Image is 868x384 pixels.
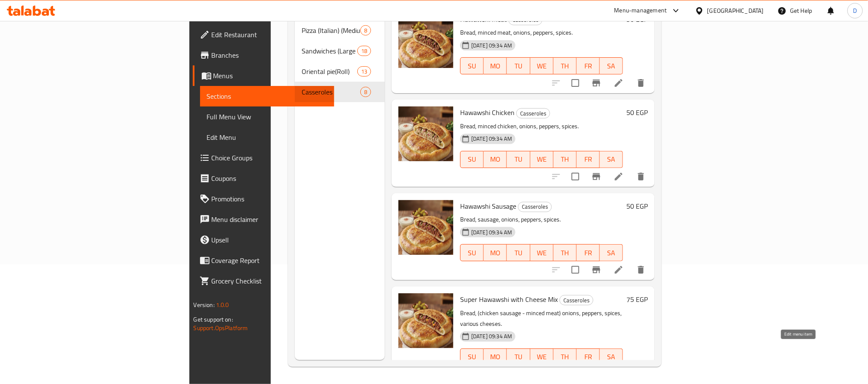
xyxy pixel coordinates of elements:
[577,349,600,366] button: FR
[484,151,507,168] button: MO
[484,349,507,366] button: MO
[566,168,584,186] span: Select to update
[357,66,371,77] div: items
[577,151,600,168] button: FR
[212,214,327,224] span: Menu disclaimer
[614,6,667,16] div: Menu-management
[398,293,453,348] img: Super Hawawshi with Cheese Mix
[534,247,550,259] span: WE
[557,351,573,363] span: TH
[193,250,334,271] a: Coverage Report
[626,13,648,25] h6: 50 EGP
[212,255,327,266] span: Coverage Report
[600,151,623,168] button: SA
[212,50,327,60] span: Branches
[460,57,484,74] button: SU
[194,314,233,325] span: Get support on:
[487,351,503,363] span: MO
[357,46,371,56] div: items
[586,166,607,187] button: Branch-specific-item
[193,209,334,230] a: Menu disclaimer
[577,244,600,261] button: FR
[216,299,229,310] span: 1.0.0
[614,265,624,275] a: Edit menu item
[534,60,550,72] span: WE
[510,247,527,259] span: TU
[600,57,623,74] button: SA
[193,65,334,86] a: Menus
[626,106,648,118] h6: 50 EGP
[207,132,327,142] span: Edit Menu
[487,247,503,259] span: MO
[580,153,596,165] span: FR
[600,244,623,261] button: SA
[302,25,360,35] span: Pizza (Italian) (Medium 24)
[580,60,596,72] span: FR
[853,6,857,15] span: D
[358,47,371,55] span: 18
[398,106,453,161] img: Hawawshi Chicken
[468,228,515,236] span: [DATE] 09:34 AM
[487,60,503,72] span: MO
[534,351,550,363] span: WE
[586,260,607,280] button: Branch-specific-item
[484,57,507,74] button: MO
[603,247,620,259] span: SA
[626,293,648,305] h6: 75 EGP
[554,244,577,261] button: TH
[566,74,584,92] span: Select to update
[507,151,530,168] button: TU
[193,230,334,250] a: Upsell
[295,61,385,82] div: Oriental pie(Roll)13
[530,151,554,168] button: WE
[302,66,357,77] div: Oriental pie(Roll)
[631,260,651,280] button: delete
[530,57,554,74] button: WE
[534,153,550,165] span: WE
[510,351,527,363] span: TU
[358,68,371,76] span: 13
[295,82,385,102] div: Casseroles8
[464,60,480,72] span: SU
[707,6,764,15] div: [GEOGRAPHIC_DATA]
[295,20,385,41] div: Pizza (Italian) (Medium 24)8
[554,349,577,366] button: TH
[360,87,371,97] div: items
[193,168,334,189] a: Coupons
[212,30,327,40] span: Edit Restaurant
[631,73,651,93] button: delete
[398,13,453,68] img: Hawawshi Meat
[200,127,334,148] a: Edit Menu
[194,322,248,334] a: Support.OpsPlatform
[302,87,360,97] span: Casseroles
[517,109,550,118] span: Casseroles
[557,247,573,259] span: TH
[600,349,623,366] button: SA
[193,189,334,209] a: Promotions
[193,148,334,168] a: Choice Groups
[207,91,327,101] span: Sections
[213,71,327,81] span: Menus
[631,166,651,187] button: delete
[212,153,327,163] span: Choice Groups
[464,351,480,363] span: SU
[460,349,484,366] button: SU
[460,308,623,329] p: Bread, (chicken sausage - minced meat) onions, peppers, spices, various cheeses.
[603,60,620,72] span: SA
[464,247,480,259] span: SU
[464,153,480,165] span: SU
[193,271,334,291] a: Grocery Checklist
[460,151,484,168] button: SU
[468,135,515,143] span: [DATE] 09:34 AM
[577,57,600,74] button: FR
[518,202,552,212] div: Casseroles
[193,24,334,45] a: Edit Restaurant
[460,244,484,261] button: SU
[510,60,527,72] span: TU
[560,295,593,305] div: Casseroles
[460,293,558,306] span: Super Hawawshi with Cheese Mix
[507,349,530,366] button: TU
[212,235,327,245] span: Upsell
